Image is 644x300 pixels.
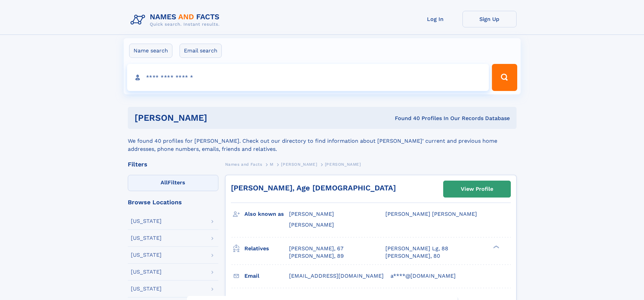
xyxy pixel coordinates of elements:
[325,162,361,167] span: [PERSON_NAME]
[231,184,396,192] a: [PERSON_NAME], Age [DEMOGRAPHIC_DATA]
[131,269,162,275] div: [US_STATE]
[270,162,273,167] span: M
[461,181,493,197] div: View Profile
[128,129,517,153] div: We found 40 profiles for [PERSON_NAME]. Check out our directory to find information about [PERSON...
[180,44,222,58] label: Email search
[289,252,344,260] a: [PERSON_NAME], 89
[128,11,225,29] img: Logo Names and Facts
[289,245,343,252] a: [PERSON_NAME], 67
[462,11,517,27] a: Sign Up
[244,208,289,220] h3: Also known as
[129,44,172,58] label: Name search
[492,245,500,249] div: ❯
[128,199,218,205] div: Browse Locations
[289,211,334,217] span: [PERSON_NAME]
[385,211,477,217] span: [PERSON_NAME] [PERSON_NAME]
[161,179,168,186] span: All
[408,11,462,27] a: Log In
[244,243,289,254] h3: Relatives
[492,64,517,91] button: Search Button
[128,175,218,191] label: Filters
[131,235,162,241] div: [US_STATE]
[289,222,334,228] span: [PERSON_NAME]
[281,162,317,167] span: [PERSON_NAME]
[385,245,448,252] a: [PERSON_NAME] Lg, 88
[281,160,317,168] a: [PERSON_NAME]
[131,286,162,292] div: [US_STATE]
[301,115,510,122] div: Found 40 Profiles In Our Records Database
[385,252,440,260] a: [PERSON_NAME], 80
[289,273,384,279] span: [EMAIL_ADDRESS][DOMAIN_NAME]
[444,181,510,197] a: View Profile
[127,64,489,91] input: search input
[225,160,262,168] a: Names and Facts
[128,161,218,167] div: Filters
[135,114,301,122] h1: [PERSON_NAME]
[131,252,162,258] div: [US_STATE]
[270,160,273,168] a: M
[131,218,162,224] div: [US_STATE]
[244,270,289,282] h3: Email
